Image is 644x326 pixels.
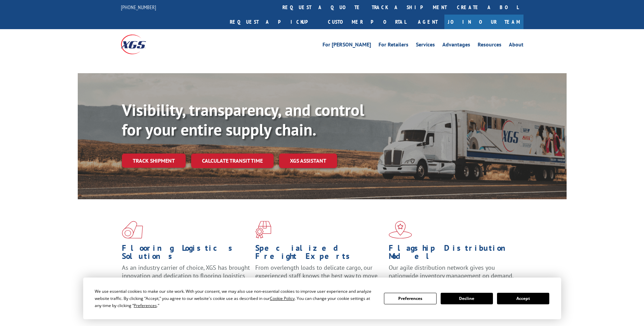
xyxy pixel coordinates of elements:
div: Cookie Consent Prompt [83,278,561,319]
div: We use essential cookies to make our site work. With your consent, we may also use non-essential ... [95,288,376,309]
img: xgs-icon-total-supply-chain-intelligence-red [122,221,143,239]
a: XGS ASSISTANT [279,154,337,168]
span: Preferences [134,303,157,308]
a: Resources [478,42,501,49]
a: Customer Portal [323,15,411,29]
a: Calculate transit time [191,154,274,168]
a: Services [416,42,435,49]
b: Visibility, transparency, and control for your entire supply chain. [122,99,364,140]
a: Join Our Team [444,15,523,29]
span: Cookie Policy [270,296,295,301]
span: As an industry carrier of choice, XGS has brought innovation and dedication to flooring logistics... [122,264,250,288]
button: Accept [497,293,549,304]
a: Advantages [442,42,470,49]
p: From overlength loads to delicate cargo, our experienced staff knows the best way to move your fr... [255,264,384,294]
h1: Flooring Logistics Solutions [122,244,250,264]
img: xgs-icon-flagship-distribution-model-red [389,221,412,239]
h1: Specialized Freight Experts [255,244,384,264]
a: For Retailers [379,42,408,49]
a: Agent [411,15,444,29]
a: About [509,42,523,49]
a: Request a pickup [225,15,323,29]
img: xgs-icon-focused-on-flooring-red [255,221,271,239]
a: For [PERSON_NAME] [323,42,371,49]
button: Preferences [384,293,436,304]
button: Decline [441,293,493,304]
a: [PHONE_NUMBER] [121,4,156,11]
span: Our agile distribution network gives you nationwide inventory management on demand. [389,264,514,280]
h1: Flagship Distribution Model [389,244,517,264]
a: Track shipment [122,154,186,168]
